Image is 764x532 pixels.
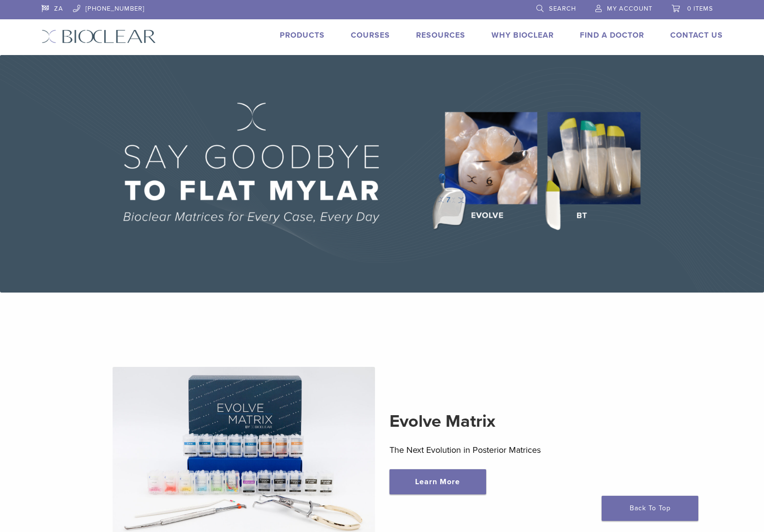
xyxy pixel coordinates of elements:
a: Find A Doctor [580,30,644,40]
h2: Evolve Matrix [389,410,652,433]
p: The Next Evolution in Posterior Matrices [389,443,652,457]
a: Why Bioclear [491,30,554,40]
a: Resources [416,30,465,40]
a: Courses [351,30,390,40]
a: Products [280,30,325,40]
span: Search [549,5,576,13]
span: 0 items [687,5,713,13]
span: My Account [607,5,652,13]
a: Learn More [389,469,486,494]
img: Bioclear [42,29,156,43]
a: Contact Us [670,30,723,40]
a: Back To Top [602,496,698,521]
